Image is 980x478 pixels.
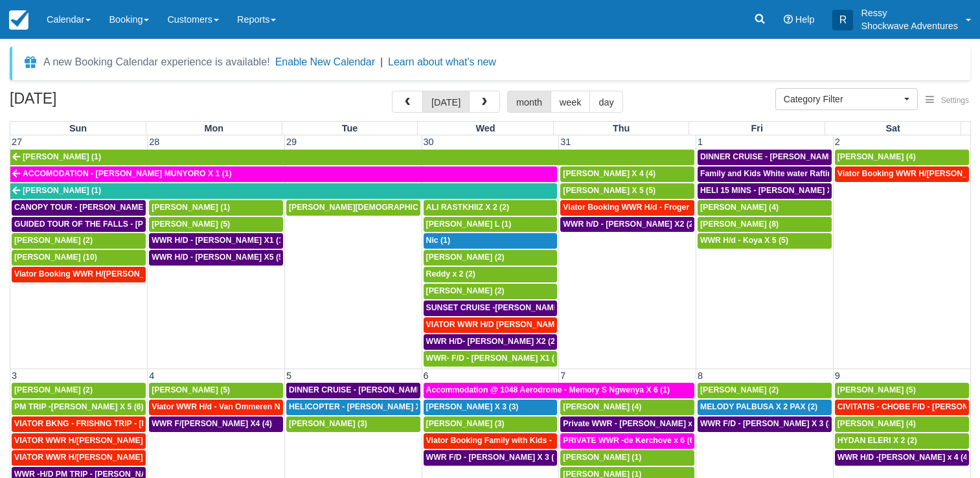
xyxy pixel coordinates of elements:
span: Viator Booking Family with Kids - [PERSON_NAME] 4 (4) [426,436,639,445]
span: [PERSON_NAME] (4) [838,152,916,161]
span: WWR F/D - [PERSON_NAME] X 3 (3) [700,419,836,428]
span: [PERSON_NAME] (5) [838,385,916,394]
a: [PERSON_NAME] (3) [424,416,558,432]
span: Viator Booking WWR H/[PERSON_NAME] [PERSON_NAME][GEOGRAPHIC_DATA] (1) [14,269,336,279]
span: [PERSON_NAME] L (1) [426,220,512,229]
a: DINNER CRUISE - [PERSON_NAME] X4 (4) [698,150,832,165]
span: [PERSON_NAME] X 3 (3) [426,402,519,411]
a: [PERSON_NAME][DEMOGRAPHIC_DATA] (6) [286,200,420,216]
a: HELICOPTER - [PERSON_NAME] X 3 (3) [286,400,420,415]
span: DINNER CRUISE - [PERSON_NAME] X4 (4) [700,152,860,161]
a: GUIDED TOUR OF THE FALLS - [PERSON_NAME] X 5 (5) [12,217,146,233]
span: [PERSON_NAME] (1) [23,152,101,161]
span: WWR- F/D - [PERSON_NAME] X1 (1) [426,354,562,363]
a: Accommodation @ 1048 Aerodrome - Memory S Ngwenya X 6 (1) [424,383,694,398]
span: [PERSON_NAME] (2) [700,385,779,394]
a: WWR F/[PERSON_NAME] X4 (4) [149,416,283,432]
a: [PERSON_NAME] (1) [10,183,557,199]
a: [PERSON_NAME] L (1) [424,217,558,233]
a: [PERSON_NAME] (5) [835,383,969,398]
span: Viator Booking WWR H/d - Froger Julien X1 (1) [563,203,738,212]
a: Viator Booking Family with Kids - [PERSON_NAME] 4 (4) [424,433,558,449]
span: Nic (1) [426,236,450,245]
a: WWR- F/D - [PERSON_NAME] X1 (1) [424,351,558,367]
span: VIATOR WWR H/[PERSON_NAME] 2 (2) [14,436,161,445]
span: [PERSON_NAME] (10) [14,253,97,262]
span: 2 [834,137,841,147]
a: PRIVATE WWR -de Kerchove x 6 (6) [560,433,694,449]
a: WWR H/D -[PERSON_NAME] x 4 (4) [835,450,969,466]
a: DINNER CRUISE - [PERSON_NAME] X3 (3) [286,383,420,398]
a: [PERSON_NAME] (1) [560,450,694,466]
a: VIATOR WWR H/D [PERSON_NAME] 4 (4) [424,317,558,333]
span: 9 [834,370,841,381]
button: week [551,91,591,113]
span: CANOPY TOUR - [PERSON_NAME] X5 (5) [14,203,170,212]
span: 6 [422,370,430,381]
span: Viator WWR H/d - Van Ommeren Nick X 4 (4) [152,402,317,411]
a: [PERSON_NAME] (3) [286,416,420,432]
a: [PERSON_NAME] X 4 (4) [560,166,694,182]
span: Sat [885,123,900,133]
a: SUNSET CRUISE -[PERSON_NAME] X2 (2) [424,301,558,316]
span: [PERSON_NAME] (4) [700,203,779,212]
span: [PERSON_NAME] (8) [700,220,779,229]
a: HELI 15 MINS - [PERSON_NAME] X4 (4) [698,183,832,199]
a: [PERSON_NAME] (4) [560,400,694,415]
a: [PERSON_NAME] X 5 (5) [560,183,694,199]
a: WWR h/D - [PERSON_NAME] X2 (2) [560,217,694,233]
a: PM TRIP -[PERSON_NAME] X 5 (6) [12,400,146,415]
a: Family and Kids White water Rafting - [PERSON_NAME] X4 (4) [698,166,832,182]
span: 27 [10,137,23,147]
a: WWR H/D - [PERSON_NAME] X5 (5) [149,250,283,266]
a: WWR H/d - Koya X 5 (5) [698,233,832,249]
span: 1 [696,137,704,147]
span: [PERSON_NAME] (5) [152,385,230,394]
span: Wed [476,123,496,133]
span: GUIDED TOUR OF THE FALLS - [PERSON_NAME] X 5 (5) [14,220,227,229]
div: R [832,10,853,30]
a: [PERSON_NAME] (10) [12,250,146,266]
a: [PERSON_NAME] (2) [698,383,832,398]
span: Tue [342,123,358,133]
span: VIATOR WWR H/D [PERSON_NAME] 4 (4) [426,320,581,329]
a: ACCOMODATION - [PERSON_NAME] MUNYORO X 1 (1) [10,166,557,182]
span: 31 [559,137,572,147]
span: 28 [148,137,161,147]
a: [PERSON_NAME] (2) [424,250,558,266]
a: [PERSON_NAME] (4) [698,200,832,216]
span: DINNER CRUISE - [PERSON_NAME] X3 (3) [289,385,449,394]
span: [PERSON_NAME] X 5 (5) [563,186,655,195]
a: Viator Booking WWR H/d - Froger Julien X1 (1) [560,200,694,216]
span: [PERSON_NAME] (2) [14,385,93,394]
p: Shockwave Adventures [861,19,958,32]
span: MELODY PALBUSA X 2 PAX (2) [700,402,817,411]
a: [PERSON_NAME] (5) [149,383,283,398]
span: 3 [10,370,18,381]
a: Viator WWR H/d - Van Ommeren Nick X 4 (4) [149,400,283,415]
a: ALI RASTKHIIZ X 2 (2) [424,200,558,216]
span: Accommodation @ 1048 Aerodrome - Memory S Ngwenya X 6 (1) [426,385,670,394]
button: Category Filter [775,88,918,110]
span: [PERSON_NAME] (4) [838,419,916,428]
span: VIATOR BKNG - FRISHNG TRIP - [PERSON_NAME] X 5 (4) [14,419,231,428]
a: [PERSON_NAME] X 3 (3) [424,400,558,415]
span: ACCOMODATION - [PERSON_NAME] MUNYORO X 1 (1) [23,169,232,178]
span: Mon [205,123,224,133]
span: WWR F/[PERSON_NAME] X4 (4) [152,419,272,428]
span: ALI RASTKHIIZ X 2 (2) [426,203,509,212]
a: VIATOR WWR H/[PERSON_NAME] 2 (2) [12,450,146,466]
a: [PERSON_NAME] (4) [835,150,969,165]
i: Help [784,15,793,24]
a: Nic (1) [424,233,558,249]
span: [PERSON_NAME] (4) [563,402,641,411]
span: WWR F/D - [PERSON_NAME] X 3 (3) [426,453,562,462]
span: WWR H/D - [PERSON_NAME] X5 (5) [152,253,286,262]
span: WWR H/D - [PERSON_NAME] X1 (1) [152,236,286,245]
span: | [380,56,383,67]
a: [PERSON_NAME] (2) [12,233,146,249]
a: [PERSON_NAME] (2) [424,284,558,299]
span: HELICOPTER - [PERSON_NAME] X 3 (3) [289,402,439,411]
span: Private WWR - [PERSON_NAME] x1 (1) [563,419,709,428]
a: HYDAN ELERI X 2 (2) [835,433,969,449]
